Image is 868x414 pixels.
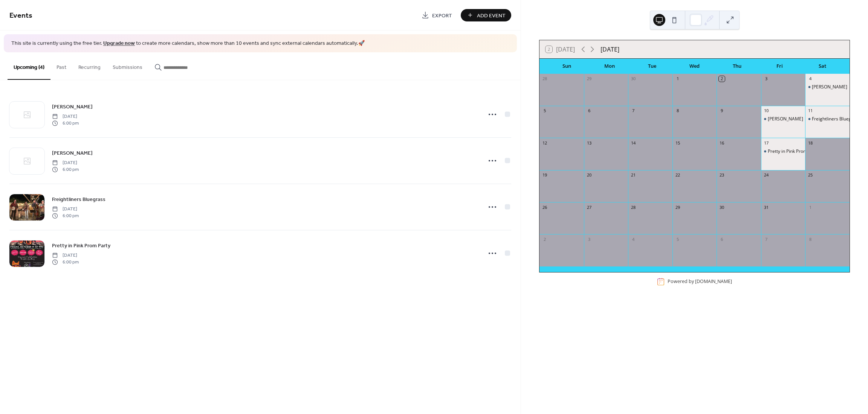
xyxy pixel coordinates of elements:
div: 1 [675,76,680,82]
a: [PERSON_NAME] [52,149,93,157]
div: 22 [675,172,680,178]
a: Pretty in Pink Prom Party [52,241,110,250]
div: 6 [719,236,724,242]
div: 26 [542,204,547,210]
div: 28 [542,76,547,82]
div: 8 [807,236,813,242]
div: 29 [586,76,592,82]
div: 12 [542,140,547,146]
span: Freightliners Bluegrass [52,195,105,203]
div: Freightliners Bluegrass [812,116,860,122]
div: Pretty in Pink Prom Party [768,148,819,155]
span: 6:00 pm [52,213,79,219]
a: Freightliners Bluegrass [52,195,105,204]
div: 31 [763,204,769,210]
div: 1 [807,204,813,210]
div: 11 [807,108,813,114]
div: 8 [675,108,680,114]
div: 18 [807,140,813,146]
div: 5 [542,108,547,114]
span: Export [432,12,452,20]
div: Fri [758,59,801,74]
span: Add Event [477,12,506,20]
div: 30 [719,204,724,210]
div: 27 [586,204,592,210]
div: Pretty in Pink Prom Party [761,148,805,155]
div: Tue [631,59,673,74]
div: Freightliners Bluegrass [805,116,850,122]
div: 28 [630,204,636,210]
div: 2 [719,76,724,82]
span: [DATE] [52,113,79,120]
div: 7 [763,236,769,242]
span: Events [9,8,32,23]
span: [DATE] [52,252,79,259]
a: Export [416,9,458,21]
a: [PERSON_NAME] [52,102,93,111]
div: Mon [588,59,631,74]
a: [DOMAIN_NAME] [695,279,732,285]
div: 7 [630,108,636,114]
div: 6 [586,108,592,114]
div: Nick Kemp [805,84,850,90]
div: 30 [630,76,636,82]
div: Powered by [668,279,732,285]
div: 17 [763,140,769,146]
button: Upcoming (4) [8,52,50,80]
button: Past [50,52,72,79]
div: [DATE] [601,45,619,54]
div: 15 [675,140,680,146]
div: Lee Buckner [761,116,805,122]
div: 16 [719,140,724,146]
div: 2 [542,236,547,242]
div: [PERSON_NAME] [812,84,847,90]
span: 6:00 pm [52,166,79,173]
span: This site is currently using the free tier. to create more calendars, show more than 10 events an... [11,40,365,47]
div: 24 [763,172,769,178]
span: 6:00 pm [52,120,79,127]
span: 6:00 pm [52,259,79,266]
div: 14 [630,140,636,146]
div: 10 [763,108,769,114]
div: 19 [542,172,547,178]
div: 23 [719,172,724,178]
div: Wed [673,59,716,74]
div: Sat [801,59,844,74]
div: 9 [719,108,724,114]
a: Upgrade now [103,38,135,49]
button: Recurring [72,52,107,79]
div: 3 [586,236,592,242]
div: 13 [586,140,592,146]
div: 4 [807,76,813,82]
div: Sun [546,59,588,74]
div: Thu [716,59,758,74]
div: 20 [586,172,592,178]
div: 29 [675,204,680,210]
div: 21 [630,172,636,178]
div: [PERSON_NAME] [768,116,803,122]
div: 5 [675,236,680,242]
button: Submissions [107,52,148,79]
div: 3 [763,76,769,82]
span: [DATE] [52,159,79,166]
div: 4 [630,236,636,242]
span: [DATE] [52,205,79,212]
span: Pretty in Pink Prom Party [52,242,110,250]
div: 25 [807,172,813,178]
button: Add Event [461,9,511,21]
